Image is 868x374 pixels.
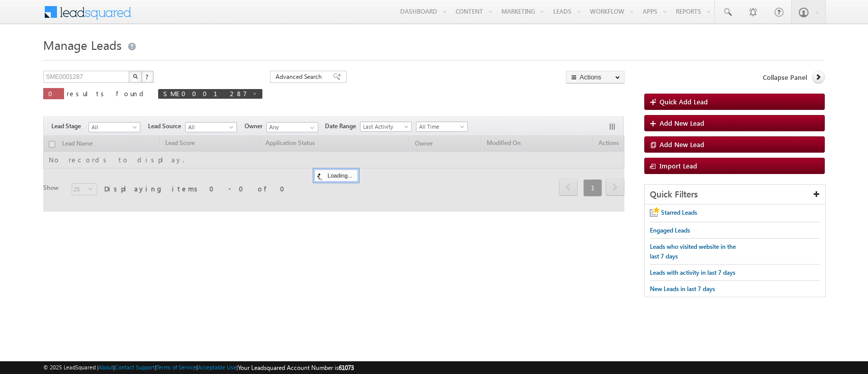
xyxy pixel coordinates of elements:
button: Actions [566,71,624,83]
span: Leads who visited website in the last 7 days [650,243,736,260]
span: All Time [416,122,465,131]
span: Starred Leads [661,209,697,216]
button: ? [141,71,154,83]
span: New Leads in last 7 days [650,285,715,293]
span: Owner [245,122,266,131]
input: Type to Search [266,122,318,132]
a: All [88,122,140,132]
span: Date Range [325,122,360,131]
span: Advanced Search [276,72,325,81]
span: Import Lead [660,161,697,170]
span: ? [145,72,150,81]
a: All [185,122,237,132]
a: Terms of Service [157,364,196,370]
span: Lead Stage [51,122,88,131]
span: Quick Add Lead [660,97,708,106]
a: All Time [416,122,468,132]
span: Add New Lead [660,119,704,127]
span: All [89,123,137,132]
span: Lead Source [148,122,185,131]
a: Show All Items [305,123,317,133]
span: All [186,123,234,132]
div: Quick Filters [645,185,825,205]
span: SME0001287 [163,89,247,98]
span: Your Leadsquared Account Number is [238,364,354,371]
span: Last Activity [361,122,409,131]
a: About [99,364,113,370]
a: Acceptable Use [198,364,236,370]
span: Leads with activity in last 7 days [650,269,735,276]
span: Add New Lead [660,140,704,149]
div: Loading... [314,169,357,182]
span: Manage Leads [43,37,122,53]
span: Collapse Panel [763,73,807,82]
span: Engaged Leads [650,226,690,234]
span: © 2025 LeadSquared | | | | | [43,363,354,372]
span: 61073 [339,364,354,371]
a: Contact Support [115,364,155,370]
span: results found [67,89,147,98]
span: 0 [48,89,59,98]
a: Last Activity [360,122,412,132]
img: Search [133,74,138,79]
